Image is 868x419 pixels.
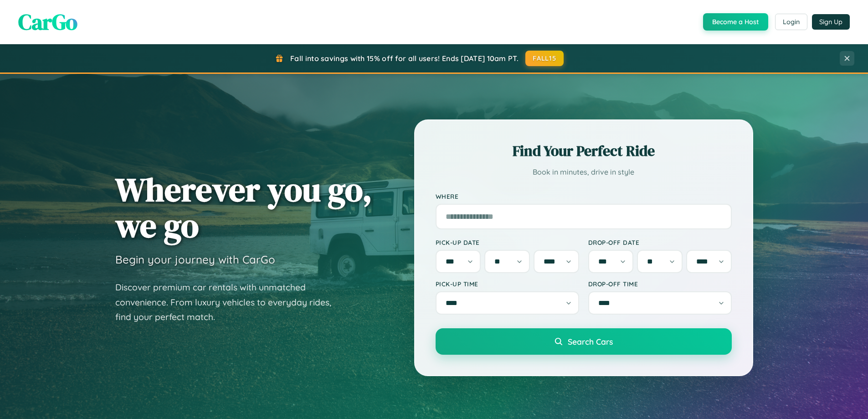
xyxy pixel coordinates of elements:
button: Sign Up [812,14,850,30]
label: Pick-up Date [436,238,579,246]
button: Become a Host [703,13,768,31]
button: Search Cars [436,328,732,355]
h3: Begin your journey with CarGo [115,253,275,266]
p: Discover premium car rentals with unmatched convenience. From luxury vehicles to everyday rides, ... [115,280,343,325]
button: Login [775,14,807,30]
label: Drop-off Time [588,280,732,288]
p: Book in minutes, drive in style [436,166,732,179]
label: Where [436,192,732,200]
label: Drop-off Date [588,238,732,246]
span: Fall into savings with 15% off for all users! Ends [DATE] 10am PT. [290,54,519,63]
h1: Wherever you go, we go [115,171,372,243]
label: Pick-up Time [436,280,579,288]
h2: Find Your Perfect Ride [436,141,732,161]
span: Search Cars [568,336,613,347]
span: CarGo [18,7,77,37]
button: FALL15 [525,51,564,66]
